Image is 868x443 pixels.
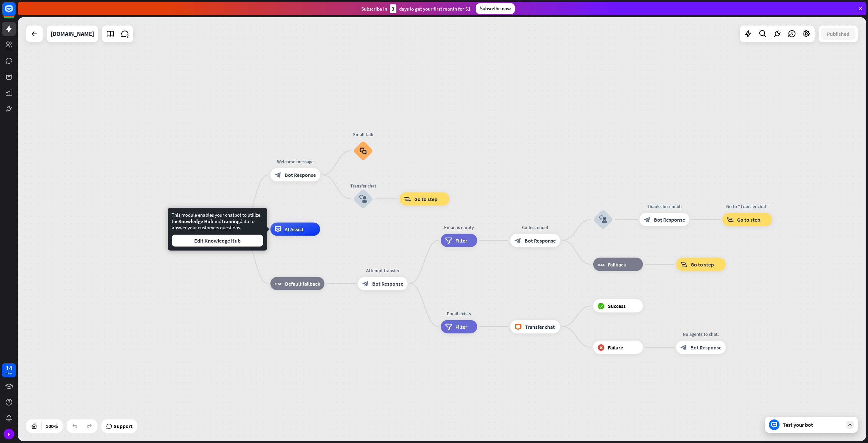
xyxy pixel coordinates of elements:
span: Knowledge Hub [178,218,213,224]
div: No agents to chat. [671,331,731,337]
span: Failure [608,344,623,351]
i: block_goto [727,216,734,223]
div: Test your bot [783,421,842,428]
span: Filter [455,237,467,244]
i: filter [445,237,452,244]
span: Go to step [691,261,714,268]
div: This module enables your chatbot to utilize the and data to answer your customers questions. [172,212,263,247]
div: Subscribe now [476,3,515,14]
a: 14 days [2,363,16,377]
button: Published [821,28,855,40]
i: block_success [598,303,605,309]
span: Success [608,303,626,309]
div: repaircentrevic.com.au [51,26,94,42]
div: F [4,429,14,439]
i: filter [445,323,452,330]
span: Default fallback [285,280,320,287]
div: Thanks for email! [635,203,694,210]
button: Edit Knowledge Hub [172,235,263,247]
i: block_goto [404,195,411,202]
span: Bot Response [690,344,722,351]
div: 100% [44,421,60,431]
span: Support [114,421,133,431]
div: Subscribe in days to get your first month for $1 [361,4,471,13]
i: block_fallback [598,261,605,268]
span: Bot Response [372,280,403,287]
span: Transfer chat [525,323,555,330]
span: Training [221,218,240,224]
i: block_failure [598,344,605,351]
div: Email is empty [436,224,482,230]
div: Collect email [505,224,565,230]
div: 14 [6,365,12,371]
div: days [6,371,12,376]
i: block_faq [360,147,367,154]
span: AI Assist [285,226,304,233]
button: Open LiveChat chat widget [5,3,25,23]
span: Filter [455,323,467,330]
div: Email exists [436,310,482,317]
i: block_goto [680,261,687,268]
i: block_bot_response [362,280,369,287]
div: Go to "Transfer chat" [718,203,777,210]
div: Welcome message [265,158,325,165]
span: Fallback [608,261,626,268]
i: block_fallback [275,280,282,287]
i: block_livechat [515,323,522,330]
div: Attempt transfer [353,267,413,273]
i: block_bot_response [515,237,521,244]
div: 3 [390,4,396,13]
span: Bot Response [654,216,685,223]
i: block_bot_response [680,344,687,351]
i: block_bot_response [644,216,651,223]
i: block_user_input [599,216,607,224]
span: Bot Response [285,172,316,178]
span: Go to step [414,195,437,202]
i: block_bot_response [275,172,281,178]
i: block_user_input [359,195,367,203]
span: Go to step [737,216,760,223]
span: Bot Response [525,237,556,244]
div: Transfer chat [343,182,383,189]
div: Small talk [348,131,378,137]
